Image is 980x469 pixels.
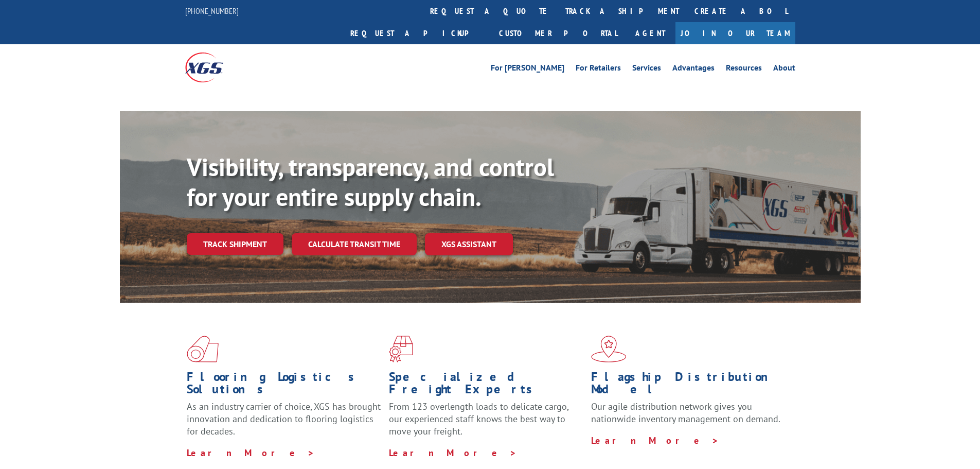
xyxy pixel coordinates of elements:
[187,233,283,255] a: Track shipment
[187,371,381,401] h1: Flooring Logistics Solutions
[343,22,491,44] a: Request a pickup
[389,401,583,446] p: From 123 overlength loads to delicate cargo, our experienced staff knows the best way to move you...
[187,151,554,213] b: Visibility, transparency, and control for your entire supply chain.
[672,64,715,75] a: Advantages
[292,233,417,255] a: Calculate transit time
[726,64,762,75] a: Resources
[675,22,795,44] a: Join Our Team
[591,371,786,401] h1: Flagship Distribution Model
[389,336,413,362] img: xgs-icon-focused-on-flooring-red
[389,447,517,459] a: Learn More >
[625,22,675,44] a: Agent
[185,6,239,16] a: [PHONE_NUMBER]
[632,64,661,75] a: Services
[576,64,621,75] a: For Retailers
[187,401,381,437] span: As an industry carrier of choice, XGS has brought innovation and dedication to flooring logistics...
[187,447,315,459] a: Learn More >
[389,371,583,401] h1: Specialized Freight Experts
[591,435,719,446] a: Learn More >
[773,64,795,75] a: About
[591,336,627,362] img: xgs-icon-flagship-distribution-model-red
[591,401,780,425] span: Our agile distribution network gives you nationwide inventory management on demand.
[491,64,564,75] a: For [PERSON_NAME]
[491,22,625,44] a: Customer Portal
[425,233,513,255] a: XGS ASSISTANT
[187,336,219,362] img: xgs-icon-total-supply-chain-intelligence-red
